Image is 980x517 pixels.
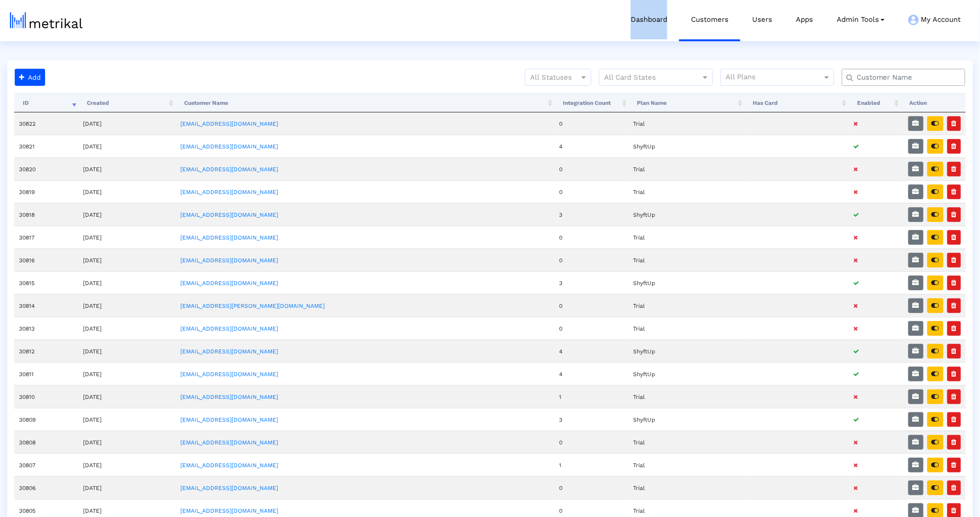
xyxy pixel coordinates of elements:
[79,203,176,226] td: [DATE]
[14,180,79,203] td: 30819
[14,112,79,135] td: 30822
[555,180,629,203] td: 0
[555,431,629,453] td: 0
[180,348,278,355] a: [EMAIL_ADDRESS][DOMAIN_NAME]
[180,280,278,286] a: [EMAIL_ADDRESS][DOMAIN_NAME]
[15,69,45,86] button: Add
[629,157,745,180] td: Trial
[180,416,278,423] a: [EMAIL_ADDRESS][DOMAIN_NAME]
[629,431,745,453] td: Trial
[555,249,629,271] td: 0
[14,476,79,499] td: 30806
[180,371,278,378] a: [EMAIL_ADDRESS][DOMAIN_NAME]
[629,112,745,135] td: Trial
[555,157,629,180] td: 0
[14,317,79,340] td: 30813
[14,294,79,317] td: 30814
[79,476,176,499] td: [DATE]
[14,340,79,362] td: 30812
[14,408,79,431] td: 30809
[14,271,79,294] td: 30815
[604,72,691,84] input: All Card States
[629,271,745,294] td: ShyftUp
[555,317,629,340] td: 0
[629,93,745,112] th: Plan Name: activate to sort column ascending
[629,476,745,499] td: Trial
[14,385,79,408] td: 30810
[555,93,629,112] th: Integration Count: activate to sort column ascending
[629,180,745,203] td: Trial
[555,112,629,135] td: 0
[555,408,629,431] td: 3
[79,249,176,271] td: [DATE]
[79,362,176,385] td: [DATE]
[14,157,79,180] td: 30820
[14,249,79,271] td: 30816
[555,203,629,226] td: 3
[79,453,176,476] td: [DATE]
[745,93,849,112] th: Has Card: activate to sort column ascending
[629,203,745,226] td: ShyftUp
[180,508,278,514] a: [EMAIL_ADDRESS][DOMAIN_NAME]
[79,271,176,294] td: [DATE]
[79,408,176,431] td: [DATE]
[14,431,79,453] td: 30808
[908,15,919,25] img: my-account-menu-icon.png
[79,93,176,112] th: Created: activate to sort column ascending
[629,294,745,317] td: Trial
[79,157,176,180] td: [DATE]
[629,226,745,249] td: Trial
[555,294,629,317] td: 0
[629,249,745,271] td: Trial
[180,394,278,400] a: [EMAIL_ADDRESS][DOMAIN_NAME]
[555,226,629,249] td: 0
[726,72,824,84] input: All Plans
[555,271,629,294] td: 3
[180,212,278,218] a: [EMAIL_ADDRESS][DOMAIN_NAME]
[180,462,278,469] a: [EMAIL_ADDRESS][DOMAIN_NAME]
[79,431,176,453] td: [DATE]
[849,93,901,112] th: Enabled: activate to sort column ascending
[180,303,325,309] a: [EMAIL_ADDRESS][PERSON_NAME][DOMAIN_NAME]
[180,120,278,127] a: [EMAIL_ADDRESS][DOMAIN_NAME]
[629,362,745,385] td: ShyftUp
[555,340,629,362] td: 4
[850,73,961,83] input: Customer Name
[14,226,79,249] td: 30817
[629,317,745,340] td: Trial
[555,362,629,385] td: 4
[79,385,176,408] td: [DATE]
[14,135,79,157] td: 30821
[180,485,278,491] a: [EMAIL_ADDRESS][DOMAIN_NAME]
[180,234,278,241] a: [EMAIL_ADDRESS][DOMAIN_NAME]
[79,180,176,203] td: [DATE]
[79,135,176,157] td: [DATE]
[629,135,745,157] td: ShyftUp
[14,453,79,476] td: 30807
[79,317,176,340] td: [DATE]
[629,340,745,362] td: ShyftUp
[555,135,629,157] td: 4
[180,439,278,446] a: [EMAIL_ADDRESS][DOMAIN_NAME]
[180,166,278,173] a: [EMAIL_ADDRESS][DOMAIN_NAME]
[14,362,79,385] td: 30811
[79,340,176,362] td: [DATE]
[180,325,278,332] a: [EMAIL_ADDRESS][DOMAIN_NAME]
[14,93,79,112] th: ID: activate to sort column ascending
[10,12,83,28] img: metrical-logo-light.png
[176,93,555,112] th: Customer Name: activate to sort column ascending
[555,453,629,476] td: 1
[629,453,745,476] td: Trial
[629,385,745,408] td: Trial
[79,226,176,249] td: [DATE]
[555,476,629,499] td: 0
[180,143,278,150] a: [EMAIL_ADDRESS][DOMAIN_NAME]
[180,257,278,264] a: [EMAIL_ADDRESS][DOMAIN_NAME]
[629,408,745,431] td: ShyftUp
[79,294,176,317] td: [DATE]
[79,112,176,135] td: [DATE]
[180,189,278,195] a: [EMAIL_ADDRESS][DOMAIN_NAME]
[14,203,79,226] td: 30818
[555,385,629,408] td: 1
[901,93,966,112] th: Action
